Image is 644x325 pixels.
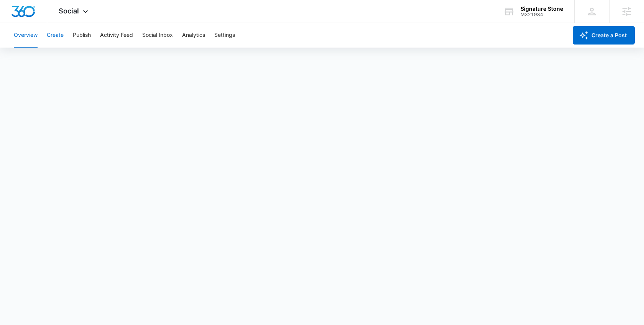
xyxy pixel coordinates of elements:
span: Social [59,7,79,15]
div: account id [521,12,563,17]
button: Settings [214,23,235,48]
button: Analytics [182,23,205,48]
button: Activity Feed [100,23,133,48]
button: Create a Post [573,26,635,45]
button: Create [47,23,64,48]
div: account name [521,6,563,12]
button: Social Inbox [142,23,173,48]
button: Overview [14,23,38,48]
button: Publish [73,23,91,48]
